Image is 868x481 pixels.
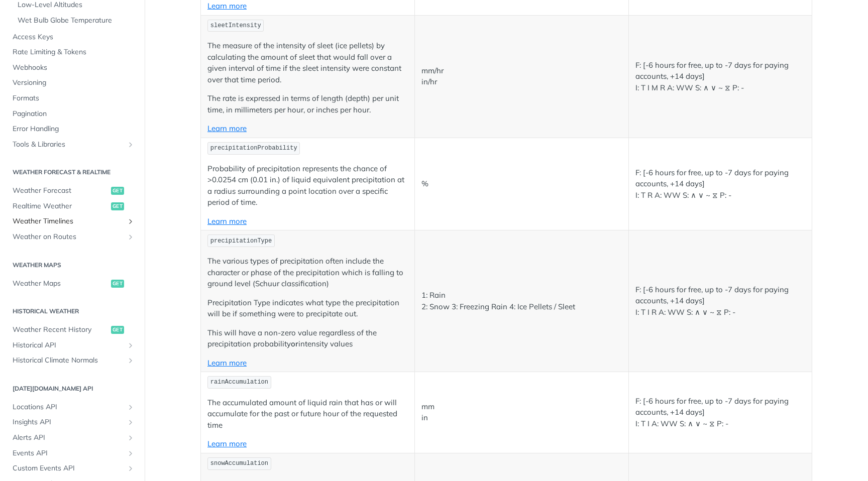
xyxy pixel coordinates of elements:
[13,325,108,335] span: Weather Recent History
[8,322,137,337] a: Weather Recent Historyget
[13,109,135,119] span: Pagination
[635,167,805,201] p: F: [-6 hours for free, up to -7 days for paying accounts, +14 days] I: T R A: WW S: ∧ ∨ ~ ⧖ P: -
[207,124,247,133] a: Learn more
[13,448,124,458] span: Events API
[127,434,135,442] button: Show subpages for Alerts API
[127,403,135,411] button: Show subpages for Locations API
[8,461,137,476] a: Custom Events APIShow subpages for Custom Events API
[8,60,137,75] a: Webhooks
[8,430,137,445] a: Alerts APIShow subpages for Alerts API
[8,45,137,60] a: Rate Limiting & Tokens
[210,22,261,29] span: sleetIntensity
[13,201,108,211] span: Realtime Weather
[210,145,297,152] span: precipitationProbability
[13,417,124,427] span: Insights API
[207,256,408,290] p: The various types of precipitation often include the character or phase of the precipitation whic...
[207,40,408,85] p: The measure of the intensity of sleet (ice pellets) by calculating the amount of sleet that would...
[13,402,124,412] span: Locations API
[13,63,135,73] span: Webhooks
[210,460,268,467] span: snowAccumulation
[13,78,135,88] span: Versioning
[8,384,137,393] h2: [DATE][DOMAIN_NAME] API
[8,30,137,45] a: Access Keys
[8,75,137,90] a: Versioning
[421,290,622,312] p: 1: Rain 2: Snow 3: Freezing Rain 4: Ice Pellets / Sleet
[127,464,135,472] button: Show subpages for Custom Events API
[127,233,135,241] button: Show subpages for Weather on Routes
[127,356,135,365] button: Show subpages for Historical Climate Normals
[210,237,272,245] span: precipitationType
[127,418,135,426] button: Show subpages for Insights API
[291,339,298,348] strong: or
[8,199,137,214] a: Realtime Weatherget
[210,379,268,386] span: rainAccumulation
[13,433,124,443] span: Alerts API
[207,163,408,208] p: Probability of precipitation represents the chance of >0.0254 cm (0.01 in.) of liquid equivalent ...
[421,178,622,190] p: %
[207,358,247,368] a: Learn more
[8,307,137,316] h2: Historical Weather
[8,261,137,270] h2: Weather Maps
[127,217,135,225] button: Show subpages for Weather Timelines
[13,186,108,196] span: Weather Forecast
[8,91,137,106] a: Formats
[13,13,137,28] a: Wet Bulb Globe Temperature
[8,353,137,368] a: Historical Climate NormalsShow subpages for Historical Climate Normals
[207,327,408,350] p: This will have a non-zero value regardless of the precipitation probability intensity values
[13,216,124,226] span: Weather Timelines
[13,93,135,103] span: Formats
[8,229,137,245] a: Weather on RoutesShow subpages for Weather on Routes
[207,297,408,320] p: Precipitation Type indicates what type the precipitation will be if something were to precipitate...
[13,279,108,289] span: Weather Maps
[8,122,137,137] a: Error Handling
[127,341,135,349] button: Show subpages for Historical API
[635,284,805,318] p: F: [-6 hours for free, up to -7 days for paying accounts, +14 days] I: T I R A: WW S: ∧ ∨ ~ ⧖ P: -
[13,124,135,134] span: Error Handling
[8,168,137,177] h2: Weather Forecast & realtime
[8,400,137,415] a: Locations APIShow subpages for Locations API
[18,16,135,26] span: Wet Bulb Globe Temperature
[8,106,137,122] a: Pagination
[111,326,124,334] span: get
[8,137,137,152] a: Tools & LibrariesShow subpages for Tools & Libraries
[207,216,247,226] a: Learn more
[13,463,124,473] span: Custom Events API
[13,232,124,242] span: Weather on Routes
[421,401,622,424] p: mm in
[8,276,137,291] a: Weather Mapsget
[8,183,137,198] a: Weather Forecastget
[13,140,124,150] span: Tools & Libraries
[13,47,135,57] span: Rate Limiting & Tokens
[8,415,137,430] a: Insights APIShow subpages for Insights API
[207,93,408,115] p: The rate is expressed in terms of length (depth) per unit time, in millimeters per hour, or inche...
[13,340,124,350] span: Historical API
[8,446,137,461] a: Events APIShow subpages for Events API
[111,280,124,288] span: get
[127,141,135,149] button: Show subpages for Tools & Libraries
[207,1,247,11] a: Learn more
[635,396,805,430] p: F: [-6 hours for free, up to -7 days for paying accounts, +14 days] I: T I A: WW S: ∧ ∨ ~ ⧖ P: -
[8,214,137,229] a: Weather TimelinesShow subpages for Weather Timelines
[207,397,408,431] p: The accumulated amount of liquid rain that has or will accumulate for the past or future hour of ...
[111,187,124,195] span: get
[8,338,137,353] a: Historical APIShow subpages for Historical API
[111,202,124,210] span: get
[127,449,135,457] button: Show subpages for Events API
[13,32,135,42] span: Access Keys
[635,60,805,94] p: F: [-6 hours for free, up to -7 days for paying accounts, +14 days] I: T I M R A: WW S: ∧ ∨ ~ ⧖ P: -
[207,439,247,448] a: Learn more
[421,65,622,88] p: mm/hr in/hr
[13,355,124,366] span: Historical Climate Normals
